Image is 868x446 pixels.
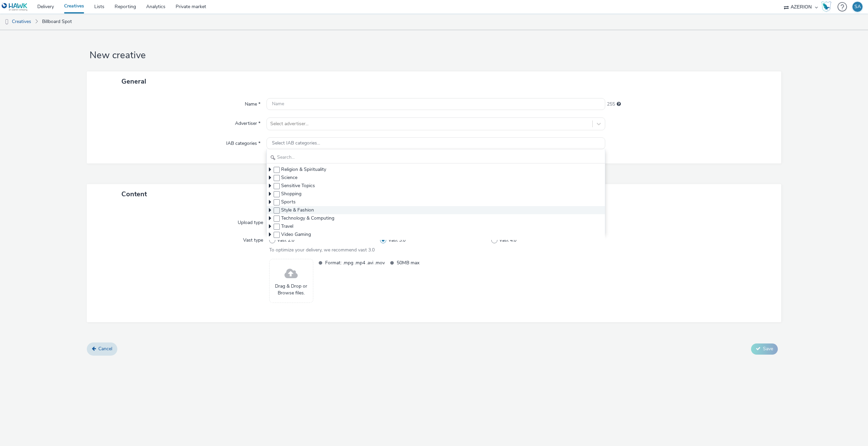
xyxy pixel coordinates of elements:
span: Vast 4.0 [499,237,516,244]
span: Content [121,189,147,199]
span: General [121,77,146,86]
span: War and Conflicts [281,239,319,246]
span: 255 [607,101,615,108]
img: dooh [3,19,10,25]
button: Save [751,343,778,354]
img: Hawk Academy [821,1,831,12]
label: Upload type [235,217,266,226]
div: SA [854,2,861,12]
span: Video Gaming [281,231,311,238]
span: Religion & Spirituality [281,166,326,173]
input: Name [267,98,605,110]
a: Billboard Spot [39,14,75,30]
span: Sensitive Topics [281,182,315,189]
a: Cancel [87,342,117,355]
a: Hawk Academy [821,1,834,12]
span: Technology & Computing [281,215,334,222]
img: undefined Logo [2,3,28,11]
span: 50MB max [397,259,456,267]
input: Search... [267,152,605,163]
span: Cancel [98,345,112,352]
span: Science [281,174,297,181]
span: Drag & Drop or Browse files. [273,283,310,297]
span: Travel [281,223,293,230]
label: Vast type [240,234,266,244]
label: Name * [242,98,263,108]
span: To optimize your delivery, we recommend vast 3.0 [269,247,375,253]
span: Save [763,345,773,352]
div: Maximum 255 characters [617,101,621,108]
span: Shopping [281,191,301,197]
span: Vast 3.0 [388,237,406,244]
span: Format: .mpg .mp4 .avi .mov [325,259,385,267]
span: Vast 2.0 [277,237,294,244]
span: Style & Fashion [281,207,314,214]
h1: New creative [87,49,781,62]
label: IAB categories * [223,137,263,147]
label: Advertiser * [232,117,263,127]
span: Sports [281,199,296,205]
span: Select IAB categories... [272,140,320,146]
